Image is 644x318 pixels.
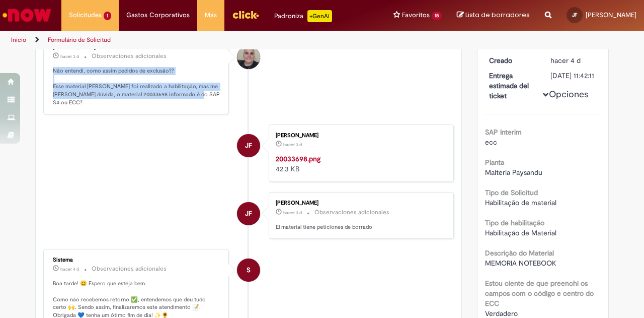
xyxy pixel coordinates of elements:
span: JF [245,134,252,158]
span: Más [205,10,217,20]
span: 15 [432,12,442,20]
b: Estou ciente de que preenchi os campos com o código e centro do ECC [485,279,594,308]
span: Habilitação de material [485,198,556,207]
time: 25/09/2025 18:14:47 [60,266,79,272]
span: S [247,258,251,282]
small: Observaciones adicionales [92,265,167,273]
b: Descrição do Material [485,248,554,258]
b: Tipo de Solicitud [485,188,538,197]
span: Solicitudes [69,10,102,20]
div: Jorge Fernandez [237,134,260,157]
span: Malteria Paysandu [485,168,542,177]
ul: Rutas de acceso a la página [8,31,422,49]
time: 26/09/2025 12:43:03 [283,142,302,148]
div: Sistema [53,257,220,263]
div: 42.3 KB [276,154,443,174]
time: 26/09/2025 13:59:27 [60,53,79,59]
span: Habilitação de Material [485,228,556,237]
span: 1 [104,12,111,20]
small: Observaciones adicionales [92,52,167,60]
time: 26/09/2025 12:42:37 [283,210,302,216]
div: [PERSON_NAME] [276,133,443,139]
span: Lista de borradores [465,10,530,20]
div: [PERSON_NAME] [276,200,443,206]
span: [PERSON_NAME] [586,11,636,19]
p: El material tiene peticiones de borrado [276,223,443,231]
span: Favoritos [402,10,430,20]
div: 25/09/2025 14:32:53 [550,55,597,66]
div: Jorge Fernandez [237,202,260,225]
span: hacer 3 d [60,53,79,59]
span: Verdadero [485,309,518,318]
span: hacer 4 d [550,56,581,65]
span: hacer 3 d [283,142,302,148]
img: click_logo_yellow_360x200.png [232,7,259,22]
b: Planta [485,158,504,167]
a: 20033698.png [276,154,320,163]
span: ecc [485,138,497,147]
time: 25/09/2025 14:32:53 [550,56,581,65]
small: Observaciones adicionales [314,208,389,217]
div: System [237,259,260,282]
span: hacer 3 d [283,210,302,216]
dt: Creado [481,55,543,66]
span: MEMORIA NOTEBOOK [485,259,556,268]
b: SAP Interim [485,128,522,137]
span: hacer 4 d [60,266,79,272]
p: Não entendi, como assim pedidos de exclusão?? Esse material [PERSON_NAME] foi realizado a habilit... [53,67,220,107]
b: Tipo de habilitação [485,218,544,227]
p: +GenAi [307,10,332,22]
a: Formulário de Solicitud [48,36,111,44]
div: Padroniza [274,10,332,22]
span: JF [572,12,577,18]
a: Inicio [11,36,26,44]
span: Gastos Corporativos [126,10,190,20]
div: [DATE] 11:42:11 [550,71,597,81]
span: JF [245,202,252,226]
a: Lista de borradores [457,11,530,20]
img: ServiceNow [1,5,53,25]
div: Leonardo Manoel De Souza [237,46,260,69]
dt: Entrega estimada del ticket [481,71,543,101]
